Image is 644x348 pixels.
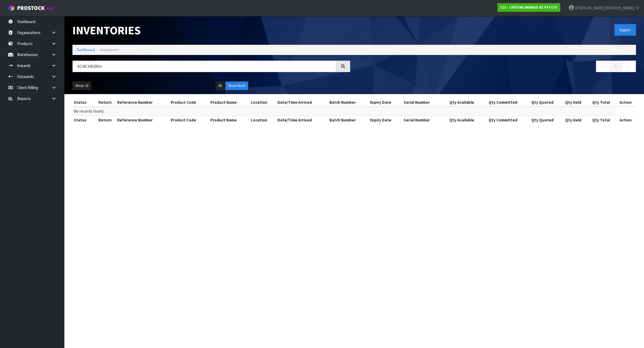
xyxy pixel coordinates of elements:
[587,116,615,124] th: Qty Total
[8,5,15,11] img: cube-alt.png
[610,61,622,72] a: 1
[72,61,336,72] input: Search inventories
[116,116,169,124] th: Reference Number
[369,98,402,107] th: Expiry Date
[100,47,119,52] span: Inventories
[500,5,557,10] strong: C11 - LIFETIME BRANDS NZ PTY LTD
[525,116,560,124] th: Qty Quoted
[605,5,634,10] span: [PERSON_NAME]
[169,116,209,124] th: Product Code
[481,98,525,107] th: Qty Committed
[443,98,481,107] th: Qty Available
[525,98,560,107] th: Qty Quoted
[72,98,94,107] th: Status
[497,3,560,12] a: C11 - LIFETIME BRANDS NZ PTY LTD
[615,116,636,124] th: Action
[402,116,443,124] th: Serial Number
[116,98,169,107] th: Reference Number
[169,98,209,107] th: Product Code
[614,24,636,36] button: Export
[46,6,54,11] small: WMS
[276,98,328,107] th: Date/Time Arrived
[328,98,369,107] th: Batch Number
[72,82,91,90] button: Show: 10
[402,98,443,107] th: Serial Number
[443,116,481,124] th: Qty Available
[358,61,636,74] nav: Page navigation
[596,61,610,72] a: ←
[94,98,116,107] th: Return
[17,5,45,12] span: ProStock
[276,116,328,124] th: Date/Time Arrived
[575,5,604,10] span: [PERSON_NAME]
[250,116,276,124] th: Location
[560,98,587,107] th: Qty Held
[72,24,350,37] h1: Inventories
[209,116,250,124] th: Product Name
[481,116,525,124] th: Qty Committed
[560,116,587,124] th: Qty Held
[622,61,636,72] a: →
[72,107,615,116] td: No records found.
[369,116,402,124] th: Expiry Date
[72,116,94,124] th: Status
[615,98,636,107] th: Action
[328,116,369,124] th: Batch Number
[209,98,250,107] th: Product Name
[587,98,615,107] th: Qty Total
[215,82,225,90] button: All
[250,98,276,107] th: Location
[76,47,95,52] a: Dashboard
[94,116,116,124] th: Return
[225,82,248,90] button: Show Stock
